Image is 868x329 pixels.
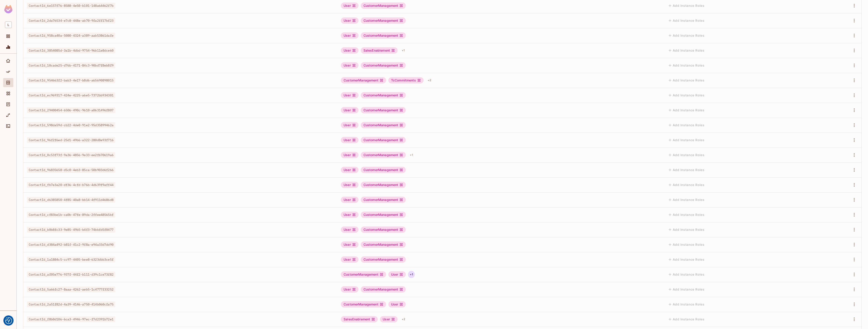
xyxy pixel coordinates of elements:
[341,17,359,24] div: User
[341,182,359,188] div: User
[3,122,13,131] div: Connect
[27,257,115,262] span: ContactId_1a1884c5-cc97-4405-bee8-6323dbb3ce5f
[3,32,13,41] div: Projects
[341,32,359,39] div: User
[341,226,359,233] div: User
[341,316,378,322] div: SalesEnablement
[361,256,406,263] div: CustomerManagement
[27,182,115,188] span: ContactId_fb7e3a20-df36-4cfd-b76b-4d639f9aff44
[667,17,706,24] button: Add Instance Roles
[5,21,12,28] span: L
[388,77,424,83] div: TcCommitments
[341,107,359,113] div: User
[27,3,115,9] span: ContactId_6e157f76-8588-4e50-b101-148a64462f7b
[27,197,115,203] span: ContactId_d6385850-4f85-40a8-bb14-4f911d4686d8
[408,151,415,159] div: + 1
[341,152,359,158] div: User
[361,182,406,188] div: CustomerManagement
[667,256,706,263] button: Add Instance Roles
[27,48,115,53] span: ContactId_3854085d-3a1b-4dbd-9754-96b11e8dce60
[3,100,13,109] div: Audit Log
[3,43,13,52] div: Monitoring
[341,241,359,248] div: User
[361,122,406,128] div: CustomerManagement
[667,92,706,99] button: Add Instance Roles
[361,152,406,158] div: CustomerManagement
[667,62,706,69] button: Add Instance Roles
[341,47,359,54] div: User
[361,197,406,203] div: CustomerManagement
[667,316,706,323] button: Add Instance Roles
[27,62,115,68] span: ContactId_10cade25-d76b-4171-84c3-90bd7f8eb8f9
[3,89,13,98] div: Elements
[341,167,359,173] div: User
[667,271,706,278] button: Add Instance Roles
[341,256,359,263] div: User
[361,226,406,233] div: CustomerManagement
[667,136,706,144] button: Add Instance Roles
[4,5,12,13] img: SReyMgAAAABJRU5ErkJggg==
[667,107,706,114] button: Add Instance Roles
[3,78,13,87] div: Directory
[380,316,398,322] div: User
[341,77,386,83] div: CustomerManagement
[27,316,115,322] span: ContactId_f8b0d106-6ca3-4946-97ec-f7d2391b72e1
[27,122,115,128] span: ContactId_598da59d-cb22-4de0-91e2-95d35899462a
[667,32,706,39] button: Add Instance Roles
[361,32,406,39] div: CustomerManagement
[361,137,406,143] div: CustomerManagement
[361,107,406,113] div: CustomerManagement
[3,67,13,76] div: Policy
[341,122,359,128] div: User
[27,18,115,24] span: ContactId_2da76534-e7c8-448e-ab70-9fa2ff17bf23
[667,226,706,233] button: Add Instance Roles
[27,92,115,98] span: ContactId_ec969317-424e-4225-a6e5-7372bb934301
[667,301,706,308] button: Add Instance Roles
[27,107,115,113] span: ContactId_29400454-6506-490c-9610-a0631496f807
[27,212,115,218] span: ContactId_cf83be1b-ca0b-47fe-89da-2ffee48565bf
[667,47,706,54] button: Add Instance Roles
[400,47,406,54] div: + 1
[27,227,115,233] span: ContactId_b0b8fc33-9e85-49b5-b4f3-74bbfd5f0477
[341,92,359,98] div: User
[667,151,706,159] button: Add Instance Roles
[27,301,115,307] span: ContactId_2a51f82d-4a39-4146-a750-414b060cfa75
[27,77,115,83] span: ContactId_954663f2-bab3-4e17-b8d6-a65690898015
[361,92,406,98] div: CustomerManagement
[27,137,115,143] span: ContactId_96f2f6ed-25d1-49b6-a322-280d8e93f716
[3,111,13,120] div: URL Mapping
[361,241,406,248] div: CustomerManagement
[341,301,386,308] div: CustomerManagement
[27,167,115,173] span: ContactId_96835658-d5c0-4eb3-85ca-50b903d6f266
[341,212,359,218] div: User
[27,272,115,277] span: ContactId_af05e776-937f-44f2-b111-d39c1ce73f82
[341,62,359,69] div: User
[667,166,706,174] button: Add Instance Roles
[667,77,706,84] button: Add Instance Roles
[341,2,359,9] div: User
[361,212,406,218] div: CustomerManagement
[341,137,359,143] div: User
[341,286,359,293] div: User
[426,77,433,84] div: + 2
[3,315,13,324] div: Help & Updates
[361,17,406,24] div: CustomerManagement
[667,241,706,248] button: Add Instance Roles
[667,181,706,188] button: Add Instance Roles
[361,47,398,54] div: SalesEnablement
[27,286,115,292] span: ContactId_5a66fc27-8aaa-4262-aeb5-1c4777f33252
[3,56,13,65] div: Home
[361,62,406,69] div: CustomerManagement
[361,2,406,9] div: CustomerManagement
[5,317,12,324] img: Revisit consent button
[408,271,415,278] div: + 1
[361,286,406,293] div: CustomerManagement
[400,316,407,323] div: + 2
[5,317,12,324] button: Consent Preferences
[341,271,386,278] div: CustomerManagement
[341,197,359,203] div: User
[667,2,706,9] button: Add Instance Roles
[27,242,115,248] span: ContactId_d384a492-b81f-41c2-9f8a-e94a33d7dd90
[27,33,115,38] span: ContactId_958ca40a-5080-4324-a389-aab53861dafe
[667,122,706,129] button: Add Instance Roles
